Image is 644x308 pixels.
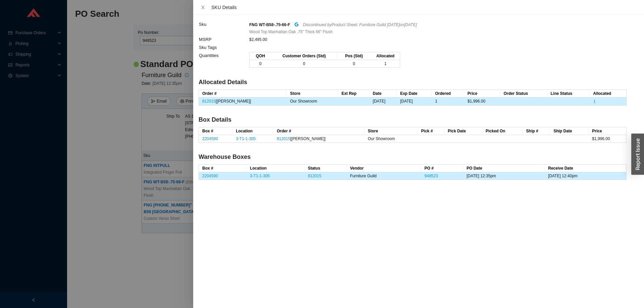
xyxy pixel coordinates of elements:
[590,90,626,98] th: Allocated
[199,36,249,44] td: MSRP
[464,98,500,106] td: $1,996.00
[199,5,207,10] button: Close
[268,60,337,68] td: 0
[346,165,421,172] th: Vendor
[202,174,218,178] a: 2204590
[247,165,305,172] th: Location
[365,135,418,143] td: Our Showroom
[593,98,596,101] button: 1
[294,22,299,27] span: google
[368,60,400,68] td: 1
[425,174,438,178] a: 948523
[337,52,368,60] th: Pos (Std)
[249,28,333,35] span: Wood Top Manhattan Oak .75" Thick 66" Flush
[211,4,639,11] div: SKU Details
[463,172,545,180] td: [DATE] 12:35pm
[199,78,627,86] h4: Allocated Details
[273,135,364,143] td: [[PERSON_NAME]]
[250,174,270,178] a: 3-T1-1-305
[287,98,338,106] td: Our Showroom
[250,60,268,68] td: 0
[421,165,463,172] th: PO #
[199,90,287,98] th: Order #
[305,165,346,172] th: Status
[338,90,369,98] th: Ext Rep
[482,127,523,135] th: Picked On
[523,127,550,135] th: Ship #
[432,98,464,106] td: 1
[418,127,444,135] th: Pick #
[589,127,626,135] th: Price
[432,90,464,98] th: Ordered
[550,127,589,135] th: Ship Date
[547,90,590,98] th: Line Status
[365,127,418,135] th: Store
[397,90,432,98] th: Exp Date
[368,52,400,60] th: Allocated
[199,98,287,106] td: [[PERSON_NAME]]
[346,172,421,180] td: Furniture Guild
[232,127,273,135] th: Location
[444,127,482,135] th: Pick Date
[287,90,338,98] th: Store
[589,135,626,143] td: $1,996.00
[397,98,432,106] td: [DATE]
[201,5,205,10] span: close
[249,22,290,27] strong: FNG WT-B58-.75-66-F
[199,20,249,36] td: Sku
[199,153,627,161] h4: Warehouse Boxes
[202,136,218,141] a: 2204590
[308,174,321,178] a: 812015
[250,52,268,60] th: QOH
[199,44,249,52] td: Sku Tags
[199,165,247,172] th: Box #
[273,127,364,135] th: Order #
[236,136,256,141] a: 3-T1-1-305
[545,172,626,180] td: [DATE] 12:40pm
[463,165,545,172] th: PO Date
[294,21,299,28] a: google
[277,136,290,141] a: 812015
[369,90,397,98] th: Date
[199,116,627,124] h4: Box Details
[199,127,232,135] th: Box #
[199,52,249,71] td: Quantities
[464,90,500,98] th: Price
[337,60,368,68] td: 0
[545,165,626,172] th: Receive Date
[369,98,397,106] td: [DATE]
[202,99,216,104] a: 812015
[268,52,337,60] th: Customer Orders (Std)
[249,36,626,43] div: $2,495.00
[500,90,547,98] th: Order Status
[303,22,417,27] i: Discontinued by Product Sheet: Furniture Guild [DATE] on [DATE]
